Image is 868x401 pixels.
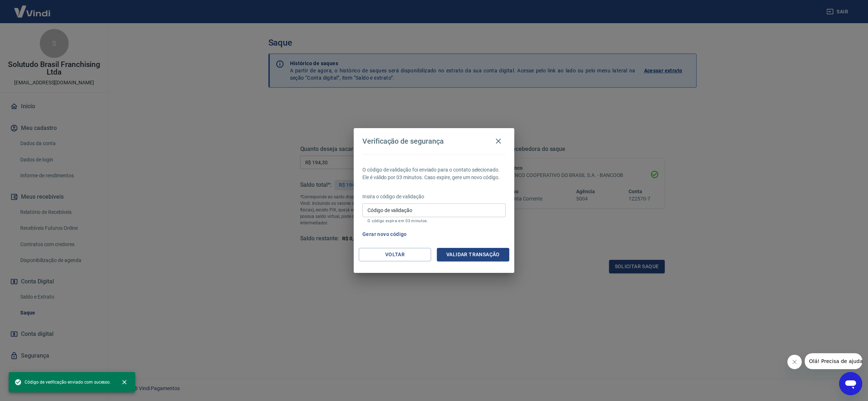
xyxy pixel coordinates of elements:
p: O código de validação foi enviado para o contato selecionado. Ele é válido por 03 minutos. Caso e... [362,166,506,181]
button: Validar transação [437,248,509,261]
h4: Verificação de segurança [362,137,444,145]
span: Código de verificação enviado com sucesso. [14,379,111,386]
iframe: Fechar mensagem [787,355,802,369]
button: Voltar [359,248,431,261]
span: Olá! Precisa de ajuda? [4,5,61,11]
button: Gerar novo código [359,228,410,241]
iframe: Mensagem da empresa [805,353,862,369]
iframe: Botão para abrir a janela de mensagens [839,372,862,395]
p: O código expira em 03 minutos. [367,219,501,223]
p: Insira o código de validação [362,193,506,200]
button: close [116,374,132,390]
